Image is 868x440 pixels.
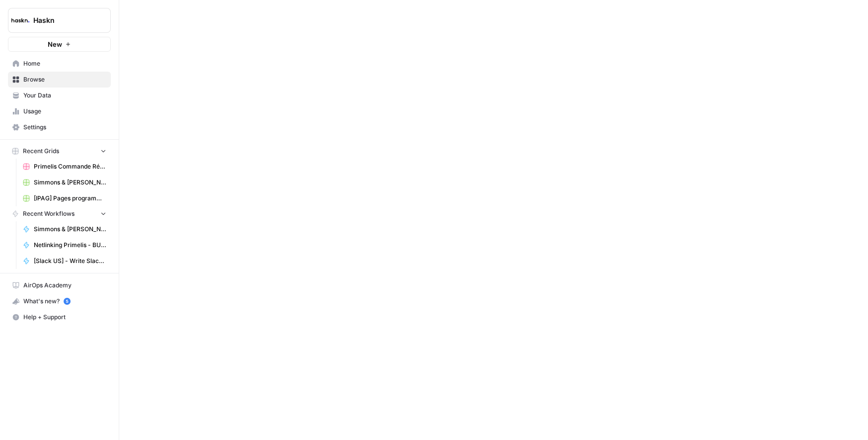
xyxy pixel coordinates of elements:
text: 5 [66,299,68,304]
button: Help + Support [8,309,111,325]
a: Settings [8,119,111,135]
span: Simmons & [PERSON_NAME] - Optimization pages for LLMs Grid [34,178,106,187]
span: Your Data [23,91,106,100]
img: Haskn Logo [11,11,29,29]
span: [IPAG] Pages programmes Grid [34,194,106,203]
a: Primelis Commande Rédaction Netlinking (2).csv [18,159,111,175]
button: New [8,37,111,52]
a: Usage [8,103,111,119]
span: AirOps Academy [23,281,106,290]
span: Recent Workflows [23,209,75,218]
span: Help + Support [23,313,106,322]
span: Haskn [33,15,93,25]
span: Usage [23,107,106,116]
a: Simmons & [PERSON_NAME] - Optimization pages for LLMs [18,221,111,237]
a: Home [8,56,111,72]
a: [Slack US] - Write Slack article from brief [18,253,111,269]
span: Simmons & [PERSON_NAME] - Optimization pages for LLMs [34,225,106,234]
span: Browse [23,75,106,84]
a: AirOps Academy [8,277,111,293]
span: Primelis Commande Rédaction Netlinking (2).csv [34,162,106,171]
span: [Slack US] - Write Slack article from brief [34,257,106,265]
span: Settings [23,123,106,132]
span: Home [23,59,106,68]
a: [IPAG] Pages programmes Grid [18,190,111,206]
span: Netlinking Primelis - BU FR [34,241,106,250]
span: Recent Grids [23,147,59,156]
a: Simmons & [PERSON_NAME] - Optimization pages for LLMs Grid [18,175,111,190]
button: Recent Workflows [8,206,111,221]
a: Browse [8,72,111,88]
div: What's new? [8,294,110,309]
span: New [48,39,62,49]
a: Netlinking Primelis - BU FR [18,237,111,253]
a: Your Data [8,88,111,103]
button: What's new? 5 [8,293,111,309]
button: Recent Grids [8,144,111,159]
a: 5 [64,298,71,305]
button: Workspace: Haskn [8,8,111,33]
